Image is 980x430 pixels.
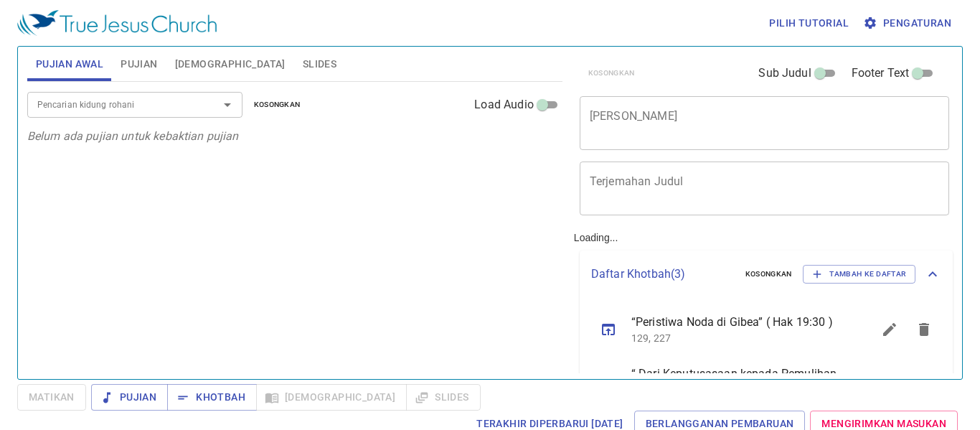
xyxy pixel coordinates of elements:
div: Daftar Khotbah(3)KosongkanTambah ke Daftar [580,251,953,298]
button: Kosongkan [245,96,309,113]
span: Slides [303,55,336,73]
span: Sub Judul [758,65,811,82]
span: Footer Text [852,65,910,82]
span: Kosongkan [745,268,792,281]
i: Belum ada pujian untuk kebaktian pujian [27,129,239,143]
span: Pujian Awal [36,55,103,73]
button: Pengaturan [860,10,957,37]
span: Khotbah [179,388,245,406]
button: Khotbah [167,384,257,411]
span: [DEMOGRAPHIC_DATA] [175,55,286,73]
span: Pujian [103,388,156,406]
span: “Peristiwa Noda di Gibea” ( Hak 19:30 ) [631,314,838,331]
button: Pujian [91,384,168,411]
span: “ Dari Keputusasaan kepada Pemulihan ” 1 Raj 19:1-18 [631,365,838,400]
span: Tambah ke Daftar [812,268,906,281]
img: True Jesus Church [17,10,217,36]
span: Pujian [121,55,157,73]
p: Daftar Khotbah ( 3 ) [591,266,734,283]
button: Open [217,95,237,115]
span: Pilih tutorial [769,14,849,32]
button: Tambah ke Daftar [803,265,915,284]
p: 129, 227 [631,331,838,345]
button: Kosongkan [737,266,801,283]
span: Load Audio [474,96,534,113]
span: Pengaturan [866,14,951,32]
div: Loading... [568,41,958,373]
button: Pilih tutorial [763,10,854,37]
span: Kosongkan [254,98,301,111]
